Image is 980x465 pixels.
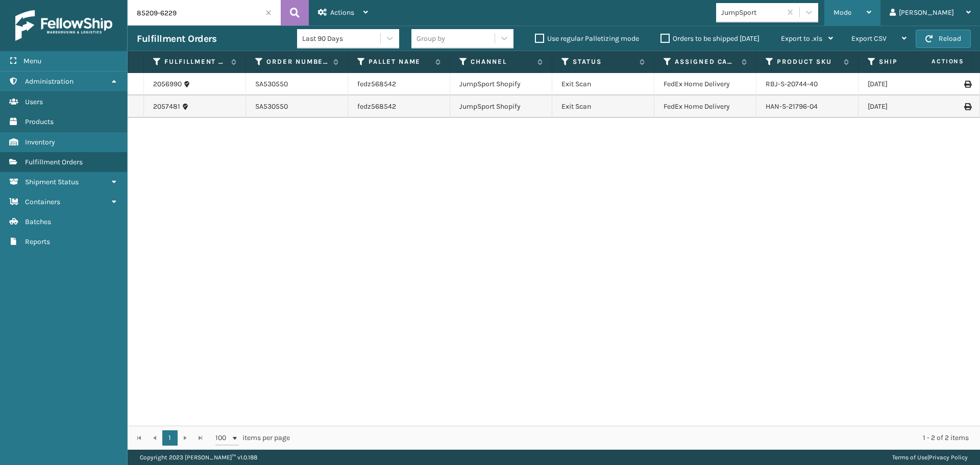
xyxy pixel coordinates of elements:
a: Privacy Policy [929,454,968,461]
td: FedEx Home Delivery [654,73,756,95]
span: Products [25,117,54,126]
span: Batches [25,217,51,226]
span: Actions [330,8,354,17]
label: Channel [471,57,532,66]
a: HAN-S-21796-04 [766,102,818,111]
span: Containers [25,198,60,206]
span: Inventory [25,138,55,146]
label: Product SKU [777,57,839,66]
a: RBJ-S-20744-40 [766,80,818,88]
td: JumpSport Shopify [450,95,552,118]
label: Status [573,57,634,66]
label: Assigned Carrier Service [675,57,737,66]
img: logo [15,10,112,41]
span: items per page [215,430,290,446]
a: 2057481 [153,102,180,112]
span: Menu [23,57,41,65]
i: Print Label [964,81,970,88]
span: Users [25,97,43,106]
label: Use regular Palletizing mode [535,34,639,43]
span: Export CSV [851,34,887,43]
p: Copyright 2023 [PERSON_NAME]™ v 1.0.188 [140,450,257,465]
a: Terms of Use [892,454,927,461]
button: Reload [916,30,971,48]
label: Orders to be shipped [DATE] [660,34,759,43]
span: 100 [215,433,231,443]
a: 1 [162,430,178,446]
span: Fulfillment Orders [25,158,83,166]
label: Ship By Date [879,57,941,66]
span: Shipment Status [25,178,79,186]
span: Reports [25,237,50,246]
td: FedEx Home Delivery [654,95,756,118]
td: fedz568542 [348,73,450,95]
label: Fulfillment Order Id [164,57,226,66]
span: Export to .xls [781,34,822,43]
div: JumpSport [721,7,782,18]
h3: Fulfillment Orders [137,33,216,45]
div: | [892,450,968,465]
span: Mode [834,8,851,17]
td: [DATE] [859,95,961,118]
td: [DATE] [859,73,961,95]
label: Order Number [266,57,328,66]
div: Group by [416,33,445,44]
td: SA530550 [246,73,348,95]
label: Pallet Name [369,57,430,66]
span: Actions [899,53,970,70]
i: Print Label [964,103,970,110]
td: SA530550 [246,95,348,118]
span: Administration [25,77,73,86]
td: Exit Scan [552,73,654,95]
td: JumpSport Shopify [450,73,552,95]
td: fedz568542 [348,95,450,118]
div: 1 - 2 of 2 items [304,433,969,443]
td: Exit Scan [552,95,654,118]
div: Last 90 Days [302,33,381,44]
a: 2056990 [153,79,182,89]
